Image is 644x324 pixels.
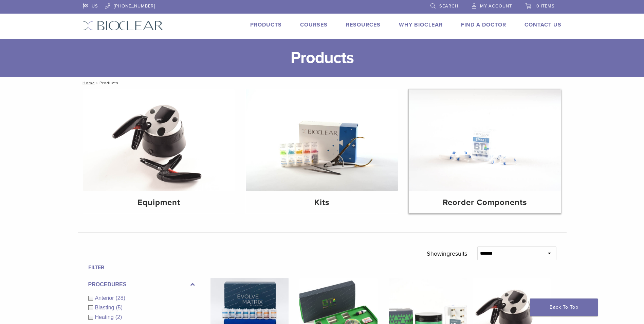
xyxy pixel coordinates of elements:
span: Anterior [95,295,116,301]
h4: Filter [88,263,195,272]
a: Equipment [83,89,235,213]
span: Blasting [95,305,116,310]
a: Home [80,81,95,85]
span: (2) [115,314,122,320]
span: (28) [116,295,125,301]
a: Courses [300,21,328,28]
h4: Equipment [89,197,230,209]
a: Reorder Components [409,89,561,213]
span: 0 items [536,3,555,9]
p: Showing results [427,246,467,261]
span: / [95,81,99,85]
a: Kits [246,89,398,213]
a: Why Bioclear [399,21,443,28]
h4: Kits [251,197,392,209]
img: Equipment [83,89,235,191]
span: Heating [95,314,115,320]
label: Procedures [88,280,195,289]
img: Bioclear [83,21,163,31]
img: Reorder Components [409,89,561,191]
span: (5) [116,305,123,310]
a: Resources [346,21,381,28]
a: Contact Us [525,21,562,28]
a: Back To Top [530,299,598,316]
span: My Account [480,3,512,9]
h4: Reorder Components [414,197,555,209]
a: Find A Doctor [461,21,506,28]
span: Search [439,3,458,9]
nav: Products [78,77,567,89]
img: Kits [246,89,398,191]
a: Products [250,21,282,28]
